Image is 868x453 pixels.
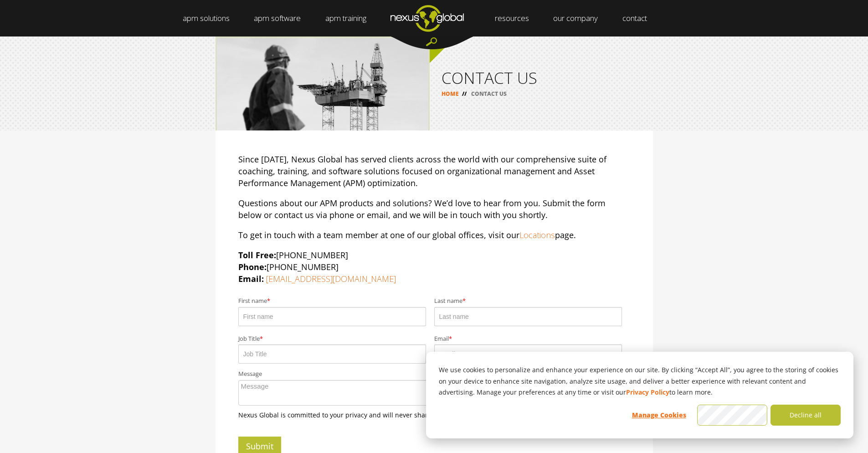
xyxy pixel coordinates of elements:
[238,273,264,284] strong: Email:
[770,405,841,426] button: Decline all
[238,370,262,378] span: Message
[519,229,555,240] a: Locations
[426,352,853,438] div: Cookie banner
[459,90,470,98] span: //
[266,273,396,284] a: [EMAIL_ADDRESS][DOMAIN_NAME]
[238,229,630,241] p: To get in touch with a team member at one of our global offices, visit our page.
[238,410,630,420] p: Nexus Global is committed to your privacy and will never share your information. Review our .
[238,153,630,189] p: Since [DATE], Nexus Global has served clients across the world with our comprehensive suite of co...
[434,335,449,343] span: Email
[442,70,641,86] h1: CONTACT US
[626,387,669,398] a: Privacy Policy
[238,307,426,326] input: First name
[238,344,426,364] input: Job Title
[238,335,260,343] span: Job Title
[238,297,267,305] span: First name
[434,307,622,326] input: Last name
[238,197,630,221] p: Questions about our APM products and solutions? We’d love to hear from you. Submit the form below...
[442,90,459,98] a: HOME
[238,261,267,272] strong: Phone:
[434,297,462,305] span: Last name
[434,344,622,364] input: Email
[624,405,694,426] button: Manage Cookies
[238,249,630,285] p: [PHONE_NUMBER] [PHONE_NUMBER]
[439,364,841,398] p: We use cookies to personalize and enhance your experience on our site. By clicking “Accept All”, ...
[238,250,276,260] strong: Toll Free:
[697,405,767,426] button: Accept all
